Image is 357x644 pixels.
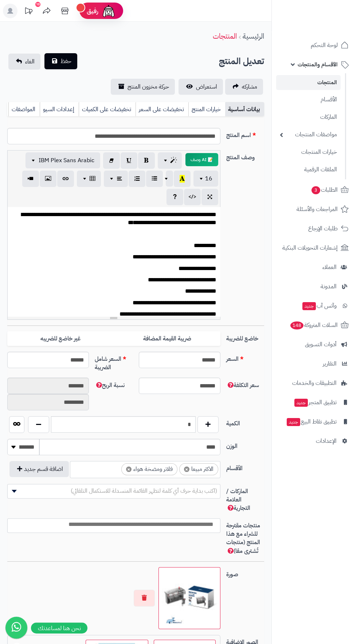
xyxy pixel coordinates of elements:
[276,92,341,108] a: الأقسام
[193,171,218,187] button: 16
[276,374,353,392] a: التطبيقات والخدمات
[95,381,125,390] span: نسبة الربح
[179,463,218,475] li: الاكثر مبيعا
[276,144,341,160] a: خيارات المنتجات
[276,220,353,237] a: طلبات الإرجاع
[226,381,259,390] span: سعر التكلفة
[276,127,341,143] a: مواصفات المنتجات
[226,487,250,513] span: الماركات / العلامة التجارية
[287,418,300,426] span: جديد
[276,75,341,90] a: المنتجات
[196,82,217,91] span: استعراض
[276,394,353,411] a: تطبيق المتجرجديد
[294,399,308,407] span: جديد
[276,109,341,125] a: الماركات
[297,204,338,214] span: المراجعات والأسئلة
[126,467,132,472] span: ×
[162,570,217,626] img: 1716631165-WB-G330-100x100.jpg
[136,102,188,117] a: تخفيضات على السعر
[92,352,136,372] label: السعر شامل الضريبة
[298,59,338,70] span: الأقسام والمنتجات
[321,281,337,292] span: المدونة
[8,102,40,117] a: المواصفات
[311,186,320,194] span: 3
[111,79,175,95] a: حركة مخزون المنتج
[223,128,267,140] label: اسم المنتج
[223,416,267,428] label: الكمية
[302,301,337,311] span: وآتس آب
[311,40,338,50] span: لوحة التحكم
[276,355,353,372] a: التقارير
[9,461,69,477] button: اضافة قسم جديد
[213,31,237,42] a: المنتجات
[60,57,71,66] span: حفظ
[276,336,353,353] a: أدوات التسويق
[225,102,264,117] a: بيانات أساسية
[305,339,337,350] span: أدوات التسويق
[219,54,264,69] h2: تعديل المنتج
[223,567,267,579] label: صورة
[302,302,316,310] span: جديد
[223,439,267,450] label: الوزن
[44,53,77,69] button: حفظ
[282,243,338,253] span: إشعارات التحويلات البنكية
[188,102,225,117] a: خيارات المنتج
[276,413,353,430] a: تطبيق نقاط البيعجديد
[19,4,38,20] a: تحديثات المنصة
[223,352,267,363] label: السعر
[276,200,353,218] a: المراجعات والأسئلة
[223,461,267,473] label: الأقسام
[276,36,353,54] a: لوحة التحكم
[39,156,94,165] span: IBM Plex Sans Arabic
[308,223,338,234] span: طلبات الإرجاع
[276,432,353,450] a: الإعدادات
[87,7,98,15] span: رفيق
[25,57,35,66] span: الغاء
[323,359,337,369] span: التقارير
[292,378,337,388] span: التطبيقات والخدمات
[25,152,100,168] button: IBM Plex Sans Arabic
[311,185,338,195] span: الطلبات
[178,79,223,95] a: استعراض
[276,239,353,257] a: إشعارات التحويلات البنكية
[121,463,177,475] li: فلاتر ومضخة هواء
[276,258,353,276] a: العملاء
[127,82,169,91] span: حركة مخزون المنتج
[276,297,353,315] a: وآتس آبجديد
[276,278,353,295] a: المدونة
[40,102,79,117] a: إعدادات السيو
[71,487,217,495] span: (اكتب بداية حرف أي كلمة لتظهر القائمة المنسدلة للاستكمال التلقائي)
[223,331,267,343] label: خاضع للضريبة
[185,153,218,166] button: 📝 AI وصف
[225,79,263,95] a: مشاركه
[322,262,337,272] span: العملاء
[294,397,337,407] span: تطبيق المتجر
[223,150,267,162] label: وصف المنتج
[226,521,260,555] span: منتجات مقترحة للشراء مع هذا المنتج (منتجات تُشترى معًا)
[7,331,114,346] label: غير خاضع للضريبه
[276,181,353,199] a: الطلبات3
[276,162,341,177] a: الملفات الرقمية
[114,331,220,346] label: ضريبة القيمة المضافة
[101,4,116,18] img: ai-face.png
[79,102,136,117] a: تخفيضات على الكميات
[290,320,338,330] span: السلات المتروكة
[184,467,189,472] span: ×
[316,436,337,446] span: الإعدادات
[8,54,40,70] a: الغاء
[286,417,337,427] span: تطبيق نقاط البيع
[290,321,303,329] span: 148
[243,31,264,42] a: الرئيسية
[276,316,353,334] a: السلات المتروكة148
[242,82,257,91] span: مشاركه
[35,2,40,7] div: 10
[205,174,212,183] span: 16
